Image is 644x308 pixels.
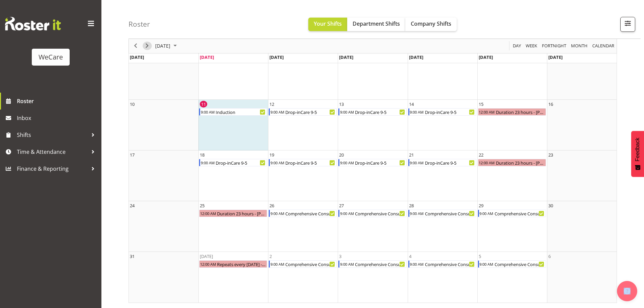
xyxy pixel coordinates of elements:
div: previous period [130,39,141,53]
div: 9:00 AM [479,210,494,217]
div: 26 [269,202,274,209]
button: Month [591,42,616,50]
div: Drop-inCare 9-5 [424,109,476,115]
div: August 2025 [153,39,181,53]
div: Induction [215,109,267,115]
td: Sunday, August 24, 2025 [129,201,198,252]
div: 12 [269,101,274,108]
div: WeCare [39,52,63,62]
div: Duration 23 hours - Matthew Brewer Begin From Monday, August 25, 2025 at 12:00:00 AM GMT+12:00 En... [199,210,267,217]
div: 3 [339,253,341,260]
button: Department Shifts [347,18,405,31]
span: [DATE] [200,54,214,60]
div: 9:00 AM [339,210,354,217]
div: Repeats every [DATE] - [PERSON_NAME] [216,261,267,267]
img: help-xxl-2.png [624,288,630,294]
span: Shifts [17,130,88,140]
div: 20 [339,151,344,158]
div: 14 [409,101,414,108]
td: Friday, August 22, 2025 [477,150,547,201]
td: Wednesday, August 27, 2025 [338,201,407,252]
div: 27 [339,202,344,209]
td: Tuesday, August 26, 2025 [268,201,338,252]
div: Comprehensive Consult [494,261,546,267]
div: Comprehensive Consult Begin From Thursday, September 4, 2025 at 9:00:00 AM GMT+12:00 Ends At Thur... [408,260,476,268]
span: Company Shifts [411,20,451,27]
div: Duration 23 hours - Matthew Brewer Begin From Friday, August 22, 2025 at 12:00:00 AM GMT+12:00 En... [478,159,546,166]
span: Roster [17,96,98,106]
div: 9:00 AM [409,159,424,166]
td: Thursday, August 14, 2025 [408,100,477,150]
td: Monday, September 1, 2025 [198,252,268,303]
button: Feedback - Show survey [631,131,644,177]
div: 12:00 AM [478,109,495,115]
div: Drop-inCare 9-5 [285,109,336,115]
div: Comprehensive Consult Begin From Thursday, August 28, 2025 at 9:00:00 AM GMT+12:00 Ends At Thursd... [408,210,476,217]
span: Day [512,42,522,50]
div: Drop-inCare 9-5 [215,159,267,166]
div: 9:00 AM [200,109,215,115]
div: Duration 23 hours - [PERSON_NAME] [495,109,546,115]
td: Monday, August 4, 2025 [198,49,268,100]
span: Fortnight [541,42,567,50]
div: 9:00 AM [479,261,494,267]
div: Comprehensive Consult [354,210,406,217]
div: 16 [548,101,553,108]
div: Drop-inCare 9-5 Begin From Tuesday, August 19, 2025 at 9:00:00 AM GMT+12:00 Ends At Tuesday, Augu... [269,159,337,166]
div: 13 [339,101,344,108]
div: Comprehensive Consult Begin From Wednesday, August 27, 2025 at 9:00:00 AM GMT+12:00 Ends At Wedne... [338,210,406,217]
img: Rosterit website logo [5,17,61,30]
div: 31 [130,253,135,260]
span: Week [525,42,538,50]
button: Previous [131,42,140,50]
div: Drop-inCare 9-5 [285,159,336,166]
td: Friday, September 5, 2025 [477,252,547,303]
td: Thursday, August 28, 2025 [408,201,477,252]
div: 4 [409,253,411,260]
div: Drop-inCare 9-5 Begin From Monday, August 18, 2025 at 9:00:00 AM GMT+12:00 Ends At Monday, August... [199,159,267,166]
div: 11 [200,101,207,108]
td: Friday, August 8, 2025 [477,49,547,100]
td: Saturday, August 30, 2025 [547,201,617,252]
div: 9:00 AM [200,159,215,166]
div: Comprehensive Consult Begin From Wednesday, September 3, 2025 at 9:00:00 AM GMT+12:00 Ends At Wed... [338,260,406,268]
td: Saturday, August 16, 2025 [547,100,617,150]
div: 9:00 AM [409,109,424,115]
div: 12:00 AM [199,261,216,267]
div: Comprehensive Consult [354,261,406,267]
td: Sunday, August 10, 2025 [129,100,198,150]
div: Comprehensive Consult [424,210,476,217]
div: Duration 23 hours - [PERSON_NAME] [495,159,546,166]
div: 9:00 AM [409,261,424,267]
td: Monday, August 18, 2025 [198,150,268,201]
span: [DATE] [339,54,353,60]
div: 24 [130,202,135,209]
div: 9:00 AM [339,109,354,115]
td: Saturday, August 9, 2025 [547,49,617,100]
div: 21 [409,151,414,158]
button: Next [143,42,152,50]
span: [DATE] [409,54,423,60]
div: 25 [200,202,205,209]
td: Monday, August 25, 2025 [198,201,268,252]
div: Comprehensive Consult Begin From Friday, August 29, 2025 at 9:00:00 AM GMT+12:00 Ends At Friday, ... [478,210,546,217]
div: 23 [548,151,553,158]
div: 17 [130,151,135,158]
button: Company Shifts [405,18,457,31]
div: Drop-inCare 9-5 Begin From Tuesday, August 12, 2025 at 9:00:00 AM GMT+12:00 Ends At Tuesday, Augu... [269,108,337,116]
div: 12:00 AM [199,210,216,217]
span: [DATE] [130,54,144,60]
div: 19 [269,151,274,158]
td: Saturday, September 6, 2025 [547,252,617,303]
div: 9:00 AM [270,261,285,267]
div: 28 [409,202,414,209]
span: Your Shifts [314,20,342,27]
div: Duration 23 hours - Matthew Brewer Begin From Friday, August 15, 2025 at 12:00:00 AM GMT+12:00 En... [478,108,546,116]
div: Comprehensive Consult [494,210,546,217]
div: 30 [548,202,553,209]
td: Sunday, August 17, 2025 [129,150,198,201]
td: Thursday, August 7, 2025 [408,49,477,100]
td: Tuesday, August 5, 2025 [268,49,338,100]
td: Sunday, August 31, 2025 [129,252,198,303]
div: Drop-inCare 9-5 Begin From Wednesday, August 13, 2025 at 9:00:00 AM GMT+12:00 Ends At Wednesday, ... [338,108,406,116]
